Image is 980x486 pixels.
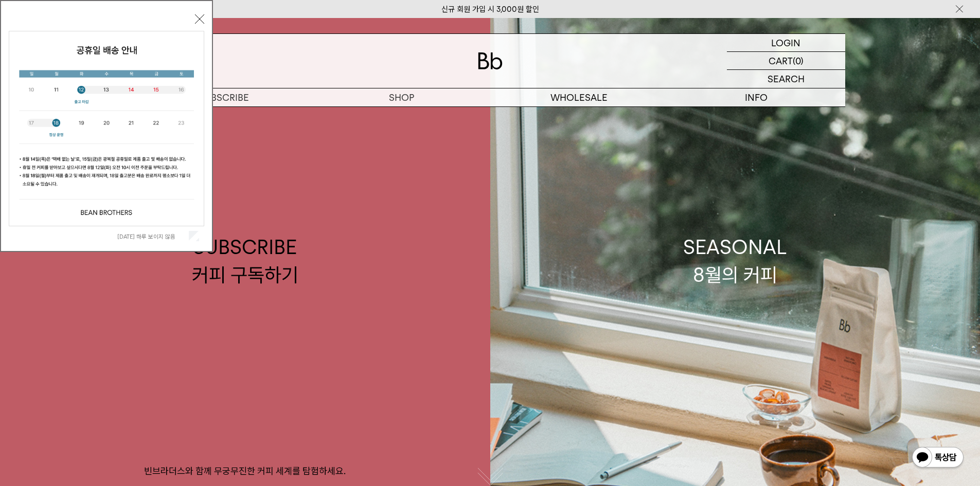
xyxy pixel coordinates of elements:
[683,233,787,288] div: SEASONAL 8월의 커피
[441,5,539,14] a: 신규 회원 가입 시 3,000원 할인
[195,14,204,24] button: 닫기
[727,34,845,52] a: LOGIN
[135,88,313,106] a: SUBSCRIBE
[117,233,187,240] label: [DATE] 하루 보이지 않음
[911,446,965,471] img: 카카오톡 채널 1:1 채팅 버튼
[490,88,668,106] p: WHOLESALE
[727,52,845,70] a: CART (0)
[668,88,845,106] p: INFO
[192,233,298,288] div: SUBSCRIBE 커피 구독하기
[793,52,804,69] p: (0)
[313,88,490,106] a: SHOP
[478,52,503,69] img: 로고
[9,31,204,226] img: cb63d4bbb2e6550c365f227fdc69b27f_113810.jpg
[768,70,805,88] p: SEARCH
[771,34,800,51] p: LOGIN
[769,52,793,69] p: CART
